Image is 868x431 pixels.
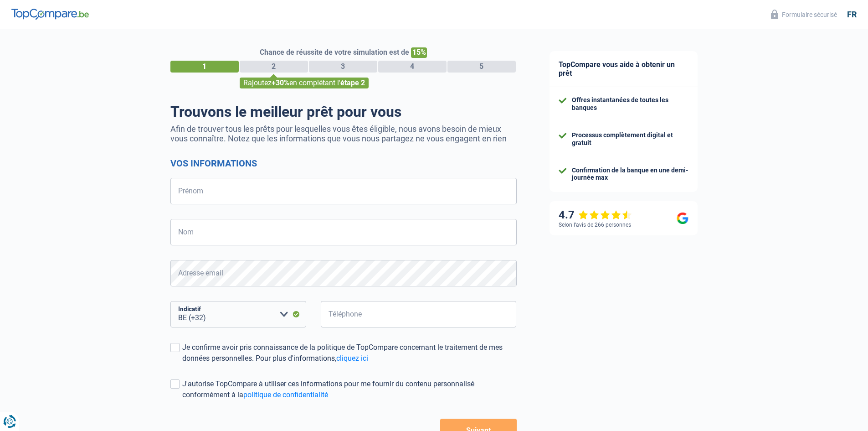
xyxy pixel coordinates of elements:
[411,47,427,58] span: 15%
[309,61,377,73] div: 3
[182,342,517,364] div: Je confirme avoir pris connaissance de la politique de TopCompare concernant le traitement de mes...
[340,78,365,87] span: étape 2
[240,61,308,73] div: 2
[240,78,369,88] div: Rajoutez en complétant l'
[847,10,857,20] div: fr
[447,61,516,73] div: 5
[243,390,328,399] a: politique de confidentialité
[572,166,688,182] div: Confirmation de la banque en une demi-journée max
[572,96,688,112] div: Offres instantanées de toutes les banques
[378,61,447,73] div: 4
[260,48,409,57] span: Chance de réussite de votre simulation est de
[559,222,631,228] div: Selon l’avis de 266 personnes
[170,103,517,120] h1: Trouvons le meilleur prêt pour vous
[11,9,89,20] img: TopCompare Logo
[559,208,632,222] div: 4.7
[550,51,698,87] div: TopCompare vous aide à obtenir un prêt
[170,124,517,143] p: Afin de trouver tous les prêts pour lesquelles vous êtes éligible, nous avons besoin de mieux vou...
[170,158,517,169] h2: Vos informations
[321,301,517,327] input: 401020304
[182,379,517,400] div: J'autorise TopCompare à utiliser ces informations pour me fournir du contenu personnalisé conform...
[272,78,289,87] span: +30%
[336,354,368,363] a: cliquez ici
[170,61,239,73] div: 1
[765,7,842,22] button: Formulaire sécurisé
[572,131,688,147] div: Processus complètement digital et gratuit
